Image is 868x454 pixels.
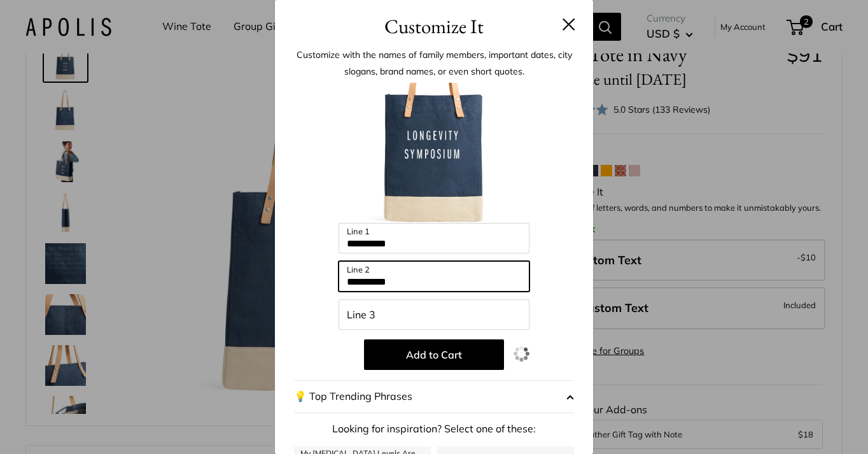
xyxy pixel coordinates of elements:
p: Looking for inspiration? Select one of these: [294,420,574,439]
button: 💡 Top Trending Phrases [294,380,574,413]
button: Add to Cart [364,339,504,370]
img: loading.gif [514,346,529,362]
h3: Customize It [294,11,574,41]
p: Customize with the names of family members, important dates, city slogans, brand names, or even s... [294,46,574,80]
img: customizer-prod [364,83,504,223]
